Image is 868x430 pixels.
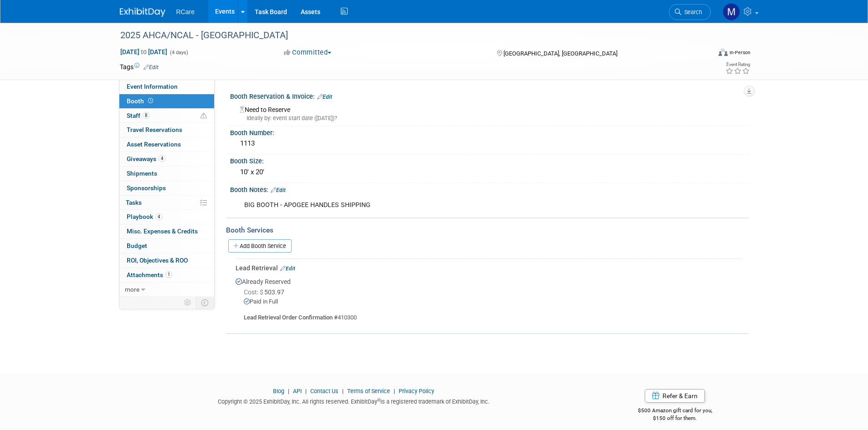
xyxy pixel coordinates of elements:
[391,388,397,395] span: |
[657,47,751,61] div: Event Format
[240,114,742,122] div: Ideally by: event start date ([DATE])?
[127,126,182,133] span: Travel Reservations
[127,184,166,192] span: Sponsorships
[729,49,750,56] div: In-Person
[271,187,286,193] a: Edit
[127,213,162,220] span: Playbook
[127,112,149,119] span: Staff
[195,297,214,309] td: Toggle Event Tabs
[127,170,157,177] span: Shipments
[143,112,149,119] span: 8
[127,97,155,105] span: Booth
[725,62,750,67] div: Event Rating
[237,137,742,151] div: 1113
[340,388,346,395] span: |
[127,141,181,148] span: Asset Reservations
[273,388,284,395] a: Blog
[180,297,196,309] td: Personalize Event Tab Strip
[120,62,159,71] td: Tags
[127,228,198,235] span: Misc. Expenses & Credits
[119,239,214,253] a: Budget
[347,388,390,395] a: Terms of Service
[165,271,172,278] span: 1
[119,283,214,297] a: more
[119,123,214,137] a: Travel Reservations
[236,273,742,322] div: Already Reserved
[645,389,705,403] a: Refer & Earn
[310,388,339,395] a: Contact Us
[127,155,165,162] span: Giveaways
[119,181,214,195] a: Sponsorships
[293,388,302,395] a: API
[681,9,702,15] span: Search
[237,103,742,122] div: Need to Reserve
[139,48,148,56] span: to
[244,288,288,296] span: 503.97
[280,265,295,272] a: Edit
[127,83,178,90] span: Event Information
[226,225,749,235] div: Booth Services
[244,288,264,296] span: Cost: $
[169,50,188,56] span: (4 days)
[399,388,434,395] a: Privacy Policy
[230,126,749,137] div: Booth Number:
[127,257,188,264] span: ROI, Objectives & ROO
[119,94,214,108] a: Booth
[119,224,214,238] a: Misc. Expenses & Credits
[155,213,162,220] span: 4
[669,4,711,20] a: Search
[281,48,335,57] button: Committed
[244,314,338,321] b: Lead Retrieval Order Confirmation #
[127,271,172,278] span: Attachments
[237,165,742,179] div: 10' x 20'
[200,112,207,120] span: Potential Scheduling Conflict -- at least one attendee is tagged in another overlapping event.
[303,388,309,395] span: |
[119,210,214,224] a: Playbook4
[120,395,588,406] div: Copyright © 2025 ExhibitDay, Inc. All rights reserved. ExhibitDay is a registered trademark of Ex...
[146,97,155,104] span: Booth not reserved yet
[120,48,168,56] span: [DATE] [DATE]
[119,268,214,282] a: Attachments1
[230,183,749,195] div: Booth Notes:
[723,3,740,20] img: Mila Vasquez
[230,154,749,166] div: Booth Size:
[286,388,292,395] span: |
[176,8,195,15] span: RCare
[238,196,648,214] div: BIG BOOTH - APOGEE HANDLES SHIPPING
[244,298,742,306] div: Paid in Full
[120,8,165,17] img: ExhibitDay
[228,239,292,253] a: Add Booth Service
[317,94,332,100] a: Edit
[119,137,214,152] a: Asset Reservations
[117,27,697,44] div: 2025 AHCA/NCAL - [GEOGRAPHIC_DATA]
[126,199,142,206] span: Tasks
[144,64,159,71] a: Edit
[119,152,214,166] a: Giveaways4
[159,155,165,162] span: 4
[119,109,214,123] a: Staff8
[119,167,214,181] a: Shipments
[503,50,617,57] span: [GEOGRAPHIC_DATA], [GEOGRAPHIC_DATA]
[119,196,214,210] a: Tasks
[236,263,742,273] div: Lead Retrieval
[719,49,728,56] img: Format-Inperson.png
[601,415,749,422] div: $150 off for them.
[119,80,214,94] a: Event Information
[601,401,749,422] div: $500 Amazon gift card for you,
[125,286,139,293] span: more
[127,242,147,249] span: Budget
[230,90,749,101] div: Booth Reservation & Invoice:
[377,398,380,403] sup: ®
[119,253,214,268] a: ROI, Objectives & ROO
[236,306,742,322] div: 410300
